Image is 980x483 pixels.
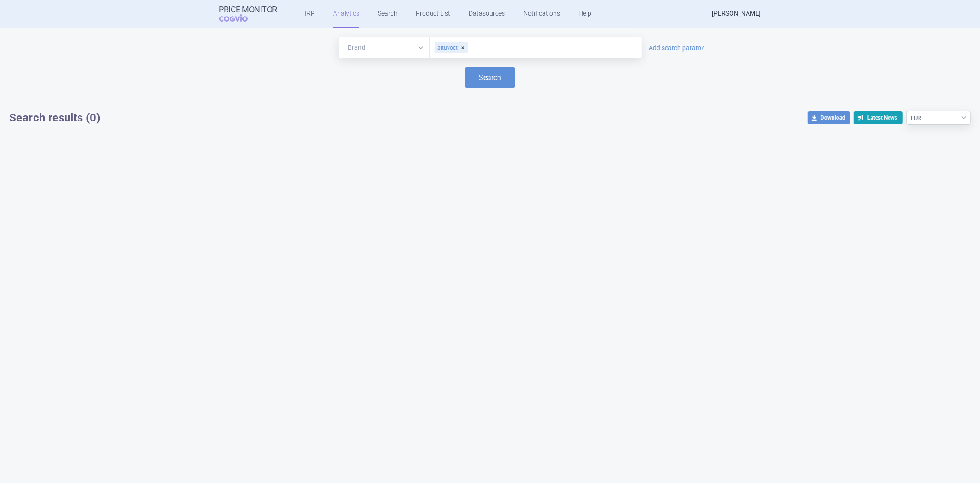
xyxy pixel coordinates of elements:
[465,67,515,88] button: Search
[9,111,100,125] h1: Search results (0)
[854,111,903,124] button: Latest News
[219,5,278,23] a: Price MonitorCOGVIO
[808,111,850,124] button: Download
[219,5,278,14] strong: Price Monitor
[435,42,468,53] div: altuvoct
[649,45,704,51] a: Add search param?
[219,14,261,22] span: COGVIO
